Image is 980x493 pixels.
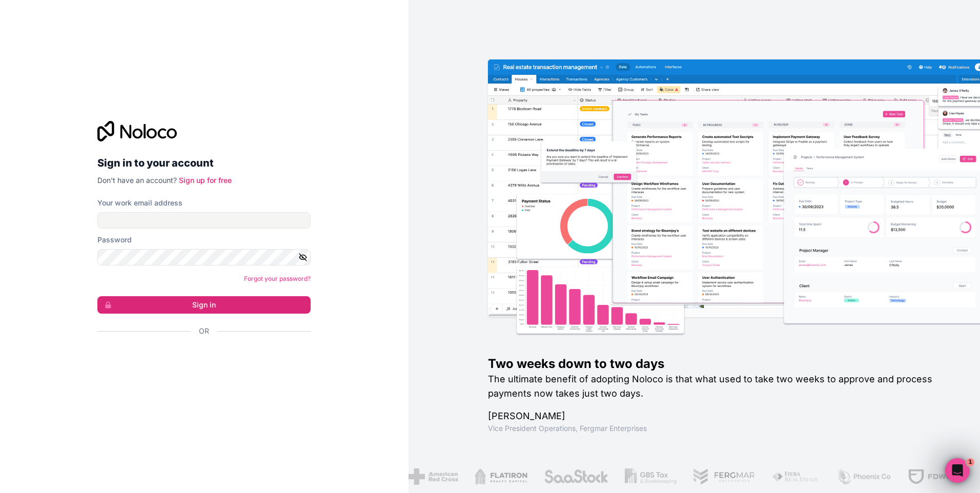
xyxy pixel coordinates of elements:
[97,249,311,265] input: Password
[693,468,756,485] img: /assets/fergmar-CudnrXN5.png
[97,235,132,245] label: Password
[97,212,311,229] input: Email address
[836,468,891,485] img: /assets/phoenix-BREaitsQ.png
[97,296,311,314] button: Sign in
[408,468,458,485] img: /assets/american-red-cross-BAupjrZR.png
[544,468,608,485] img: /assets/saastock-C6Zbiodz.png
[488,409,947,423] h1: [PERSON_NAME]
[179,176,232,184] a: Sign up for free
[244,275,311,282] a: Forgot your password?
[488,423,947,434] h1: Vice President Operations , Fergmar Enterprises
[771,468,820,485] img: /assets/fiera-fwj2N5v4.png
[945,458,970,483] iframe: Intercom live chat
[966,458,974,466] span: 1
[97,154,311,172] h2: Sign in to your account
[624,468,677,485] img: /assets/gbstax-C-GtDUiK.png
[908,468,968,485] img: /assets/fdworks-Bi04fVtw.png
[97,198,182,208] label: Your work email address
[488,372,947,401] h2: The ultimate benefit of adopting Noloco is that what used to take two weeks to approve and proces...
[488,356,947,372] h1: Two weeks down to two days
[92,347,308,370] iframe: Botón Iniciar sesión con Google
[97,176,177,184] span: Don't have an account?
[474,468,527,485] img: /assets/flatiron-C8eUkumj.png
[199,326,209,336] span: Or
